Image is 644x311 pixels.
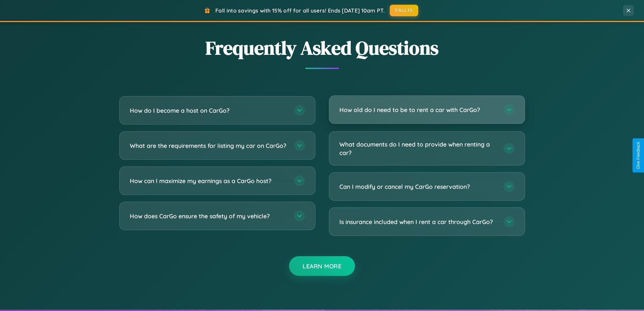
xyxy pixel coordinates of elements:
h3: Can I modify or cancel my CarGo reservation? [339,182,497,191]
h3: How can I maximize my earnings as a CarGo host? [130,177,287,185]
h2: Frequently Asked Questions [119,35,525,61]
h3: How do I become a host on CarGo? [130,106,287,115]
button: FALL15 [390,5,418,16]
span: Fall into savings with 15% off for all users! Ends [DATE] 10am PT. [215,7,385,14]
h3: What are the requirements for listing my car on CarGo? [130,141,287,150]
h3: How does CarGo ensure the safety of my vehicle? [130,212,287,220]
div: Give Feedback [636,142,641,169]
h3: Is insurance included when I rent a car through CarGo? [339,218,497,226]
button: Learn More [289,256,355,276]
h3: How old do I need to be to rent a car with CarGo? [339,106,497,114]
h3: What documents do I need to provide when renting a car? [339,140,497,157]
